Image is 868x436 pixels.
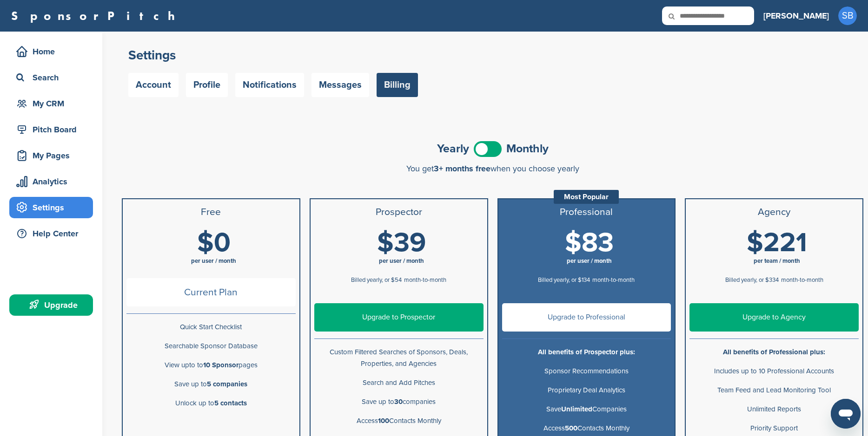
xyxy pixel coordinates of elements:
p: Save up to companies [314,396,484,408]
div: Help Center [14,225,93,242]
p: Searchable Sponsor Database [126,340,296,352]
span: $0 [197,227,231,259]
span: $83 [565,227,614,259]
a: Upgrade [9,294,93,316]
span: month-to-month [592,276,635,284]
span: per user / month [379,257,424,265]
div: My Pages [14,147,93,164]
a: Messages [311,73,369,97]
p: Team Feed and Lead Monitoring Tool [689,384,859,396]
b: Unlimited [561,405,592,413]
b: 500 [565,424,577,432]
span: per team / month [754,257,800,265]
p: Quick Start Checklist [126,321,296,333]
span: Current Plan [126,278,296,306]
span: month-to-month [781,276,823,284]
a: Account [128,73,179,97]
b: 100 [378,416,389,425]
div: Search [14,69,93,86]
b: 5 companies [207,380,247,388]
p: Save Companies [502,403,671,415]
a: Help Center [9,223,93,244]
h3: Agency [689,207,859,218]
p: Save up to [126,378,296,390]
div: Home [14,43,93,60]
p: Access Contacts Monthly [502,423,671,434]
h3: Prospector [314,207,484,218]
p: Unlimited Reports [689,403,859,415]
a: Notifications [235,73,304,97]
p: Unlock up to [126,397,296,409]
b: 10 Sponsor [203,361,239,369]
b: All benefits of Professional plus: [723,348,825,356]
a: SponsorPitch [11,10,181,22]
p: Sponsor Recommendations [502,365,671,377]
a: My CRM [9,93,93,114]
h3: Professional [502,207,671,218]
h3: [PERSON_NAME] [763,9,829,22]
a: Upgrade to Prospector [314,303,484,332]
a: Search [9,67,93,88]
a: Profile [186,73,228,97]
div: Analytics [14,173,93,190]
a: Pitch Board [9,119,93,140]
span: Yearly [437,143,469,155]
p: Proprietary Deal Analytics [502,384,671,396]
span: Monthly [506,143,549,155]
div: My CRM [14,95,93,112]
h2: Settings [128,47,857,64]
p: Search and Add Pitches [314,377,484,389]
a: Analytics [9,171,93,192]
span: month-to-month [404,276,446,284]
h3: Free [126,207,296,218]
a: My Pages [9,145,93,166]
span: $39 [377,227,426,259]
div: Pitch Board [14,121,93,138]
span: SB [838,7,857,25]
b: 5 contacts [214,399,247,407]
b: 30 [394,397,403,406]
span: per user / month [567,257,612,265]
div: You get when you choose yearly [122,164,863,173]
div: Settings [14,199,93,216]
span: Billed yearly, or $334 [725,276,779,284]
span: $221 [747,227,807,259]
p: Priority Support [689,423,859,434]
p: Access Contacts Monthly [314,415,484,427]
span: Billed yearly, or $54 [351,276,402,284]
div: Most Popular [554,190,619,204]
a: Billing [377,73,418,97]
div: Upgrade [14,297,93,313]
a: [PERSON_NAME] [763,6,829,26]
p: Includes up to 10 Professional Accounts [689,365,859,377]
p: View upto to pages [126,359,296,371]
a: Upgrade to Professional [502,303,671,332]
span: Billed yearly, or $134 [538,276,590,284]
p: Custom Filtered Searches of Sponsors, Deals, Properties, and Agencies [314,346,484,370]
b: All benefits of Prospector plus: [538,348,635,356]
a: Settings [9,197,93,218]
span: 3+ months free [434,163,490,174]
a: Home [9,41,93,62]
a: Upgrade to Agency [689,303,859,332]
iframe: Button to launch messaging window [831,399,861,429]
span: per user / month [191,257,236,265]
